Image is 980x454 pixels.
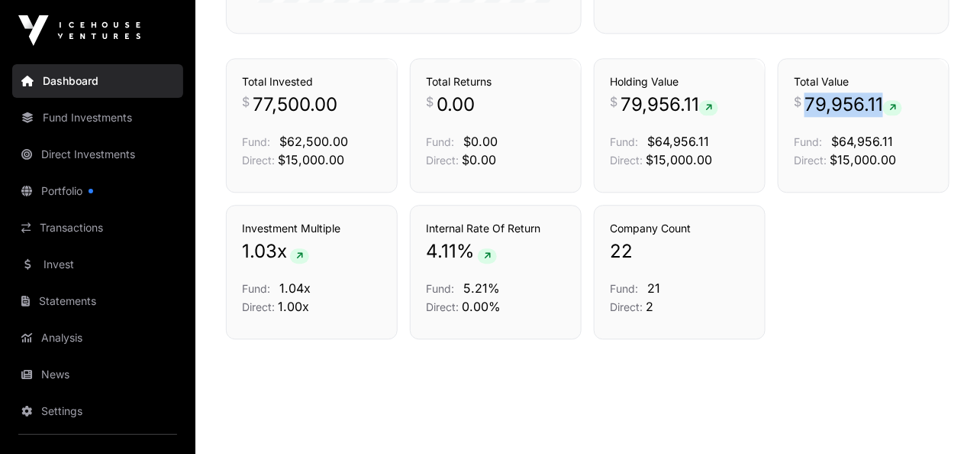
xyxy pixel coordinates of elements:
[242,239,277,264] span: 1.03
[904,381,980,454] iframe: Chat Widget
[426,135,454,148] span: Fund:
[794,154,827,167] span: Direct:
[12,64,183,98] a: Dashboard
[462,299,501,314] span: 0.00%
[830,152,896,167] span: $15,000.00
[242,221,382,236] h3: Investment Multiple
[12,138,183,171] a: Direct Investments
[277,239,287,264] span: x
[646,299,653,314] span: 2
[426,74,566,89] h3: Total Returns
[610,135,638,148] span: Fund:
[12,211,183,245] a: Transactions
[12,248,183,281] a: Invest
[646,152,712,167] span: $15,000.00
[279,281,311,296] span: 1.04x
[242,92,250,111] span: $
[242,300,275,313] span: Direct:
[794,135,822,148] span: Fund:
[831,134,893,149] span: $64,956.11
[647,281,660,296] span: 21
[426,154,459,167] span: Direct:
[426,239,456,264] span: 4.11
[794,74,933,89] h3: Total Value
[278,152,344,167] span: $15,000.00
[621,92,718,117] span: 79,956.11
[610,74,750,89] h3: Holding Value
[242,74,382,89] h3: Total Invested
[426,92,434,111] span: $
[426,300,459,313] span: Direct:
[12,101,183,135] a: Fund Investments
[12,321,183,355] a: Analysis
[12,394,183,428] a: Settings
[253,92,337,117] span: 77,500.00
[437,92,475,117] span: 0.00
[463,134,498,149] span: $0.00
[463,281,500,296] span: 5.21%
[12,284,183,318] a: Statements
[242,154,275,167] span: Direct:
[610,282,638,295] span: Fund:
[279,134,348,149] span: $62,500.00
[647,134,709,149] span: $64,956.11
[804,92,902,117] span: 79,956.11
[242,282,270,295] span: Fund:
[18,15,140,46] img: Icehouse Ventures Logo
[278,299,309,314] span: 1.00x
[462,152,496,167] span: $0.00
[610,239,633,264] span: 22
[426,282,454,295] span: Fund:
[610,300,643,313] span: Direct:
[610,154,643,167] span: Direct:
[12,174,183,208] a: Portfolio
[794,92,801,111] span: $
[610,92,617,111] span: $
[456,239,475,264] span: %
[12,358,183,391] a: News
[242,135,270,148] span: Fund:
[610,221,750,236] h3: Company Count
[426,221,566,236] h3: Internal Rate Of Return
